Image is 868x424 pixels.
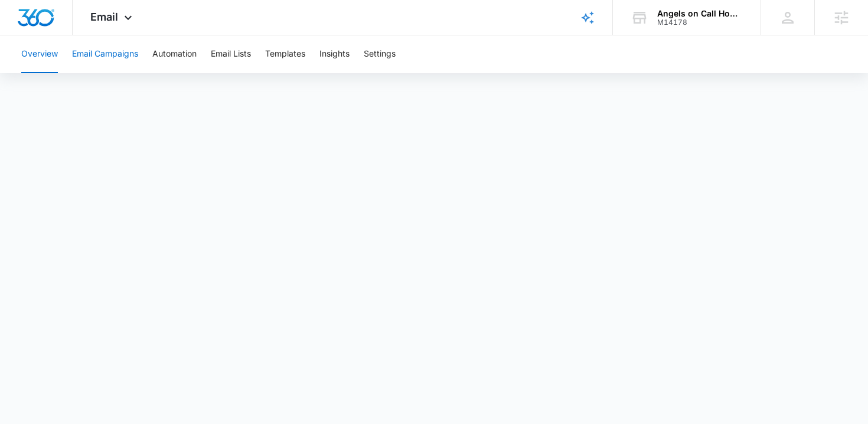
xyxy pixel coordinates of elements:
button: Automation [152,35,197,73]
div: account name [657,9,743,18]
button: Settings [364,35,396,73]
div: account id [657,18,743,27]
button: Email Lists [211,35,251,73]
button: Overview [21,35,58,73]
span: Email [90,11,118,23]
button: Email Campaigns [72,35,138,73]
button: Insights [319,35,350,73]
button: Templates [265,35,305,73]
